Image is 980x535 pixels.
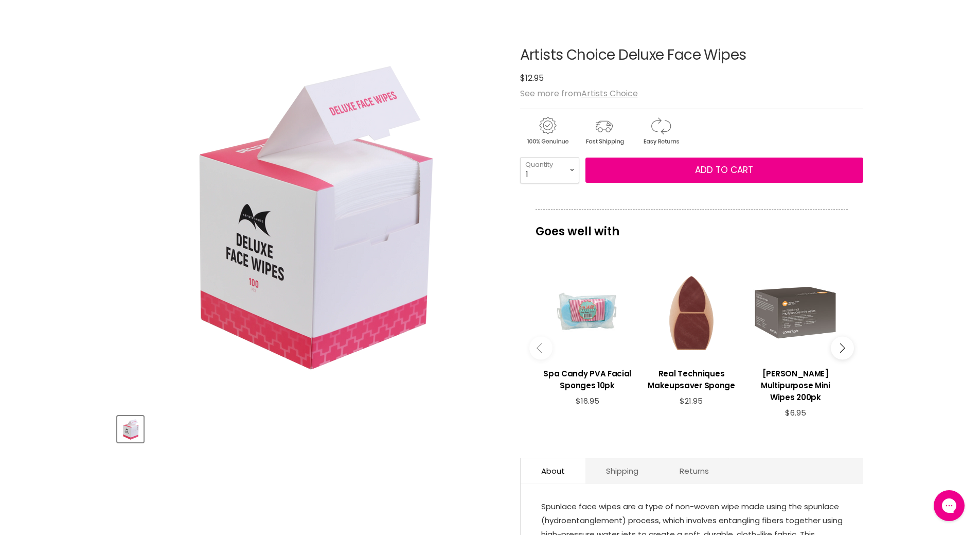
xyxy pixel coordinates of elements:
[116,413,503,442] div: Product thumbnails
[576,395,599,406] span: $16.95
[520,88,638,99] span: See more from
[117,22,502,406] div: Artists Choice Deluxe Face Wipes image. Click or Scroll to Zoom.
[520,72,544,84] span: $12.95
[645,368,738,391] h3: Real Techniques Makeupsaver Sponge
[585,158,863,183] button: Add to cart
[577,115,631,147] img: shipping.gif
[749,266,842,360] a: View product:Caron Multipurpose Mini Wipes 200pk
[585,458,659,484] a: Shipping
[785,407,806,418] span: $6.95
[680,395,703,406] span: $21.95
[536,209,848,243] p: Goes well with
[521,458,585,484] a: About
[633,115,688,147] img: returns.gif
[118,417,142,441] img: Artists Choice Deluxe Face Wipes
[581,88,638,99] a: Artists Choice
[929,487,970,525] iframe: Gorgias live chat messenger
[659,458,729,484] a: Returns
[520,115,575,147] img: genuine.gif
[695,164,753,176] span: Add to cart
[129,33,489,394] img: Artists Choice Deluxe Face Wipes
[749,368,842,403] h3: [PERSON_NAME] Multipurpose Mini Wipes 200pk
[541,360,634,396] a: View product:Spa Candy PVA Facial Sponges 10pk
[541,368,634,391] h3: Spa Candy PVA Facial Sponges 10pk
[520,157,579,183] select: Quantity
[117,416,144,442] button: Artists Choice Deluxe Face Wipes
[645,360,738,396] a: View product:Real Techniques Makeupsaver Sponge
[645,266,738,360] a: View product:Real Techniques Makeupsaver Sponge
[541,266,634,360] a: View product:Spa Candy PVA Facial Sponges 10pk
[520,47,863,63] h1: Artists Choice Deluxe Face Wipes
[749,360,842,408] a: View product:Caron Multipurpose Mini Wipes 200pk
